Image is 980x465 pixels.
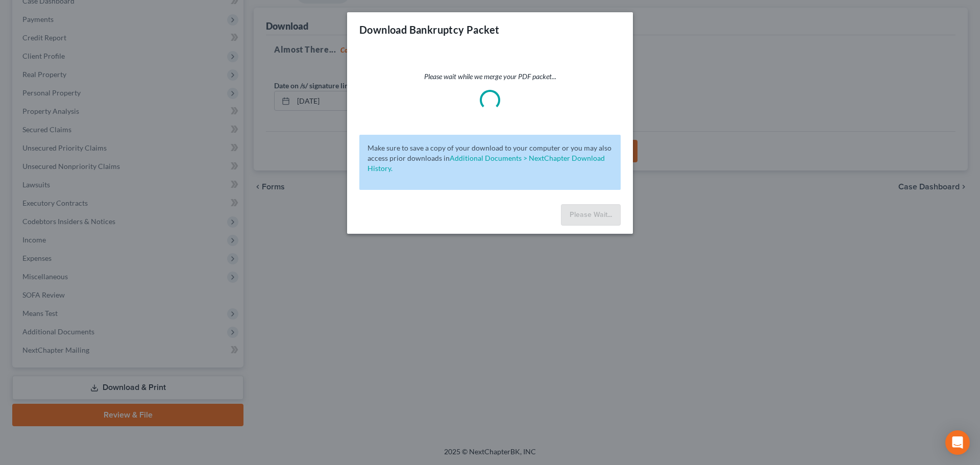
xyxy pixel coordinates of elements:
p: Please wait while we merge your PDF packet... [359,71,621,82]
span: Please Wait... [570,210,612,219]
div: Open Intercom Messenger [945,430,970,455]
h3: Download Bankruptcy Packet [359,22,499,37]
button: Please Wait... [561,204,621,226]
a: Additional Documents > NextChapter Download History. [367,154,605,173]
p: Make sure to save a copy of your download to your computer or you may also access prior downloads in [367,143,612,174]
